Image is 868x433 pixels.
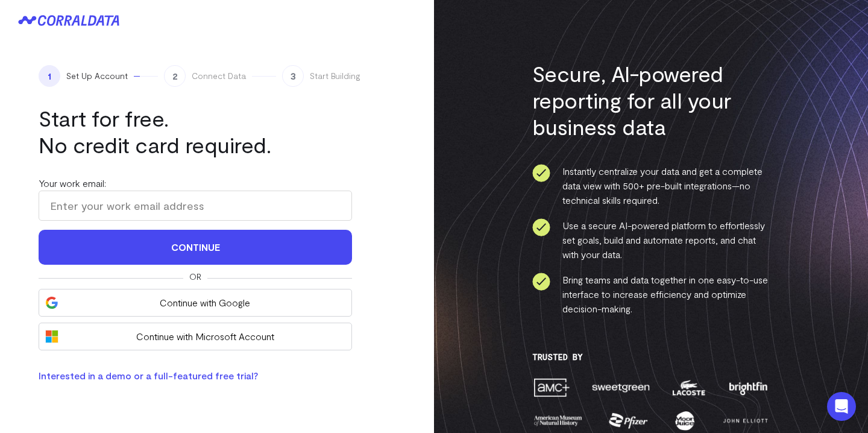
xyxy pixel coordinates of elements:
[39,370,258,381] a: Interested in a demo or a full-featured free trial?
[282,65,304,87] span: 3
[66,70,128,82] span: Set Up Account
[39,191,352,221] input: Enter your work email address
[532,352,770,362] h3: Trusted By
[39,230,352,265] button: Continue
[532,60,770,140] h3: Secure, AI-powered reporting for all your business data
[532,273,770,316] li: Bring teams and data together in one easy-to-use interface to increase efficiency and optimize de...
[532,164,770,207] li: Instantly centralize your data and get a complete data view with 500+ pre-built integrations—no t...
[310,70,360,82] span: Start Building
[827,392,856,421] div: Open Intercom Messenger
[39,65,60,87] span: 1
[39,105,352,158] h1: Start for free. No credit card required.
[192,70,246,82] span: Connect Data
[39,323,352,350] button: Continue with Microsoft Account
[64,296,345,310] span: Continue with Google
[64,329,345,344] span: Continue with Microsoft Account
[39,289,352,317] button: Continue with Google
[532,218,770,262] li: Use a secure AI-powered platform to effortlessly set goals, build and automate reports, and chat ...
[189,271,201,283] span: Or
[39,177,106,189] label: Your work email:
[164,65,186,87] span: 2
